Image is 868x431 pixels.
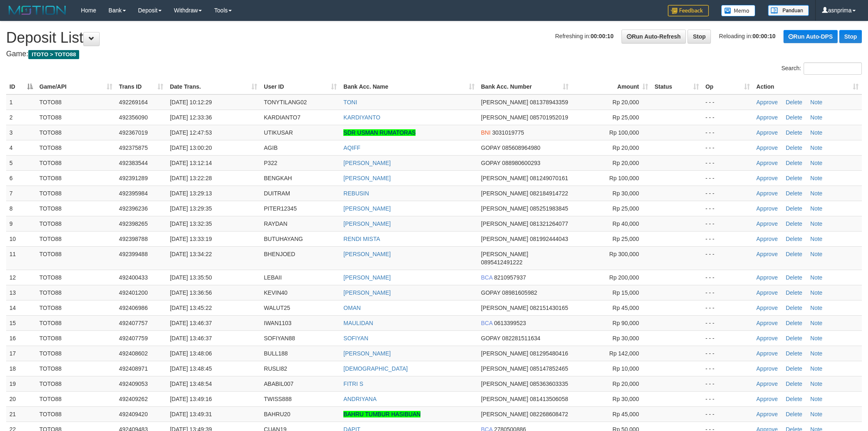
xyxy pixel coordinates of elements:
td: - - - [702,376,753,391]
span: Reloading in: [719,33,776,39]
span: LEBAII [264,274,282,281]
td: 6 [6,170,36,186]
a: Delete [786,289,802,296]
span: Rp 15,000 [612,289,639,296]
span: 492356090 [119,114,148,121]
span: [PERSON_NAME] [481,251,528,257]
a: Delete [786,251,802,257]
td: - - - [702,186,753,201]
span: Copy 081295480416 to clipboard [530,350,568,357]
td: 11 [6,246,36,270]
span: 492406986 [119,305,148,311]
a: BAHRU TUMBUR HASIBUAN [343,411,420,417]
span: 492391289 [119,175,148,181]
a: Delete [786,114,802,121]
td: TOTO88 [36,231,116,246]
td: - - - [702,330,753,346]
td: 8 [6,201,36,216]
span: WALUT25 [264,305,290,311]
img: Feedback.jpg [668,5,709,16]
td: - - - [702,406,753,422]
a: Approve [756,289,778,296]
h1: Deposit List [6,30,862,46]
td: - - - [702,231,753,246]
th: Trans ID: activate to sort column ascending [116,79,167,94]
td: - - - [702,270,753,285]
a: ANDRIYANA [343,396,377,402]
span: [DATE] 13:36:56 [170,289,212,296]
td: - - - [702,300,753,315]
span: TONYTILANG02 [264,99,307,105]
td: TOTO88 [36,300,116,315]
span: 492409262 [119,396,148,402]
a: Approve [756,175,778,181]
span: [PERSON_NAME] [481,381,528,387]
a: Delete [786,335,802,342]
span: 492383544 [119,160,148,166]
span: UTIKUSAR [264,129,293,136]
a: Note [810,411,822,417]
span: Copy 081992444043 to clipboard [530,236,568,242]
a: [PERSON_NAME] [343,175,391,181]
td: - - - [702,285,753,300]
td: TOTO88 [36,201,116,216]
span: [PERSON_NAME] [481,350,528,357]
span: Copy 081378943359 to clipboard [530,99,568,105]
span: 492398788 [119,236,148,242]
span: [DATE] 13:48:06 [170,350,212,357]
span: [DATE] 13:00:20 [170,144,212,151]
span: Copy 0613399523 to clipboard [494,320,526,326]
span: [DATE] 13:29:35 [170,205,212,212]
a: Approve [756,144,778,151]
a: Delete [786,205,802,212]
span: IWAN1103 [264,320,291,326]
a: Delete [786,144,802,151]
th: User ID: activate to sort column ascending [260,79,340,94]
strong: 00:00:10 [753,33,776,39]
span: [DATE] 12:33:36 [170,114,212,121]
span: [DATE] 13:34:22 [170,251,212,257]
td: - - - [702,125,753,140]
span: ABABIL007 [264,381,293,387]
td: TOTO88 [36,361,116,376]
td: TOTO88 [36,216,116,231]
td: TOTO88 [36,125,116,140]
td: TOTO88 [36,270,116,285]
a: Approve [756,160,778,166]
span: ITOTO > TOTO88 [28,50,79,59]
a: [PERSON_NAME] [343,274,391,281]
a: SDR USMAN RUMATORAS [343,129,416,136]
a: Note [810,350,822,357]
span: Copy 081249070161 to clipboard [530,175,568,181]
a: Note [810,114,822,121]
td: - - - [702,110,753,125]
td: 18 [6,361,36,376]
span: BHENJOED [264,251,295,257]
span: Rp 100,000 [609,175,639,181]
td: - - - [702,155,753,170]
span: [DATE] 13:33:19 [170,236,212,242]
a: Approve [756,205,778,212]
span: [DATE] 13:46:37 [170,320,212,326]
a: Approve [756,114,778,121]
a: [PERSON_NAME] [343,220,391,227]
a: Approve [756,190,778,197]
span: P322 [264,160,277,166]
span: RAYDAN [264,220,287,227]
a: OMAN [343,305,361,311]
td: TOTO88 [36,406,116,422]
th: Bank Acc. Number: activate to sort column ascending [478,79,572,94]
td: - - - [702,170,753,186]
td: TOTO88 [36,110,116,125]
td: TOTO88 [36,315,116,330]
td: 17 [6,346,36,361]
a: Note [810,236,822,242]
a: Note [810,381,822,387]
span: Rp 100,000 [609,129,639,136]
a: Delete [786,396,802,402]
img: panduan.png [768,5,809,16]
a: [PERSON_NAME] [343,251,391,257]
a: Note [810,129,822,136]
a: Approve [756,99,778,105]
span: [PERSON_NAME] [481,305,528,311]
